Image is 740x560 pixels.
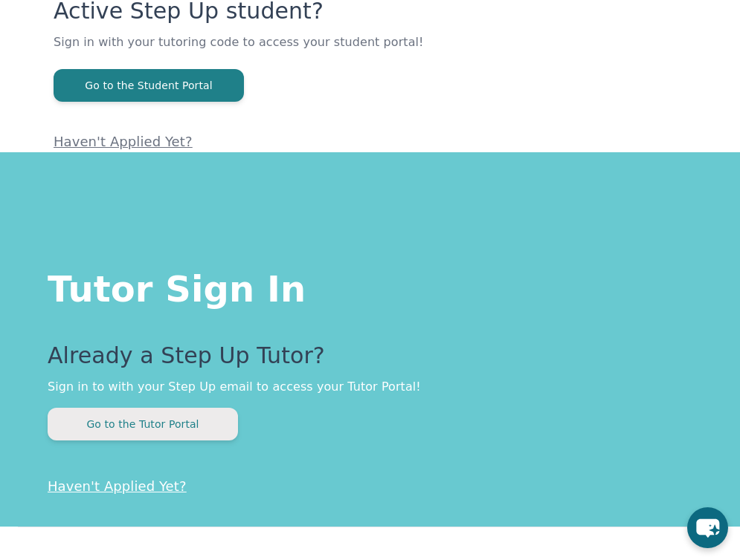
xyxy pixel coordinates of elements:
[54,134,193,149] a: Haven't Applied Yet?
[54,69,244,102] button: Go to the Student Portal
[48,478,187,494] a: Haven't Applied Yet?
[54,33,692,69] p: Sign in with your tutoring code to access your student portal!
[687,507,728,548] button: chat-button
[48,342,692,378] p: Already a Step Up Tutor?
[48,408,238,440] button: Go to the Tutor Portal
[48,265,692,307] h1: Tutor Sign In
[48,417,238,431] a: Go to the Tutor Portal
[54,78,244,92] a: Go to the Student Portal
[48,378,692,396] p: Sign in to with your Step Up email to access your Tutor Portal!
